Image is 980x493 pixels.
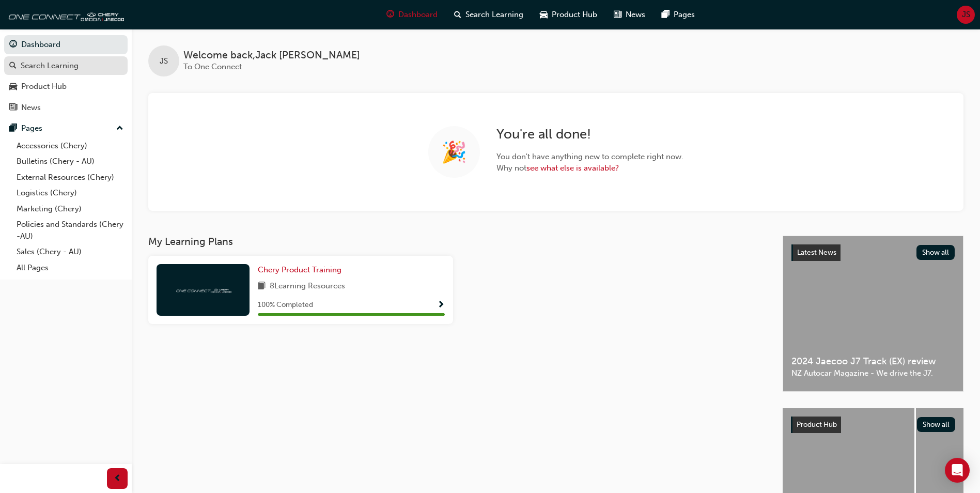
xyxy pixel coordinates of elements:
span: search-icon [9,61,17,71]
span: Welcome back , Jack [PERSON_NAME] [183,50,360,61]
span: JS [962,9,970,21]
button: Pages [4,119,128,138]
span: 8 Learning Resources [270,280,345,293]
span: Pages [674,9,695,21]
span: Latest News [797,248,836,257]
span: Show Progress [437,301,445,310]
a: News [4,98,128,117]
a: Dashboard [4,35,128,54]
a: car-iconProduct Hub [532,4,605,25]
span: 100 % Completed [258,299,313,311]
span: book-icon [258,280,266,293]
span: news-icon [614,8,621,21]
span: Product Hub [797,420,837,429]
a: guage-iconDashboard [378,4,446,25]
span: To One Connect [183,62,242,71]
span: Search Learning [465,9,523,21]
span: Why not [496,162,683,174]
span: search-icon [454,8,461,21]
a: search-iconSearch Learning [446,4,532,25]
div: Product Hub [21,81,67,93]
a: Sales (Chery - AU) [12,244,128,260]
span: News [626,9,645,21]
span: JS [160,55,168,67]
a: Logistics (Chery) [12,185,128,201]
span: Product Hub [552,9,597,21]
span: NZ Autocar Magazine - We drive the J7. [791,367,955,379]
div: Pages [21,122,42,134]
a: Search Learning [4,56,128,75]
h2: You ' re all done! [496,126,683,143]
a: news-iconNews [605,4,654,25]
button: Show all [916,245,955,260]
a: pages-iconPages [654,4,703,25]
span: up-icon [116,122,123,135]
a: Marketing (Chery) [12,201,128,217]
span: pages-icon [9,124,17,133]
a: Latest NewsShow all [791,244,955,261]
button: JS [957,6,975,24]
img: oneconnect [5,4,124,25]
span: pages-icon [662,8,670,21]
span: car-icon [9,82,17,91]
button: Show all [917,417,956,432]
a: see what else is available? [526,163,619,173]
a: Accessories (Chery) [12,138,128,154]
button: Show Progress [437,299,445,312]
span: You don ' t have anything new to complete right now. [496,151,683,163]
span: prev-icon [114,472,121,485]
a: Product Hub [4,77,128,96]
span: car-icon [540,8,548,21]
span: Dashboard [398,9,438,21]
span: 🎉 [441,146,467,158]
a: Product HubShow all [791,417,955,433]
button: DashboardSearch LearningProduct HubNews [4,33,128,119]
div: News [21,102,41,114]
span: Chery Product Training [258,265,341,274]
a: Policies and Standards (Chery -AU) [12,217,128,244]
span: guage-icon [386,8,394,21]
span: guage-icon [9,40,17,50]
div: Open Intercom Messenger [945,458,970,483]
span: 2024 Jaecoo J7 Track (EX) review [791,356,955,367]
a: External Resources (Chery) [12,170,128,186]
h3: My Learning Plans [148,236,766,248]
span: news-icon [9,103,17,113]
img: oneconnect [175,285,231,295]
a: Chery Product Training [258,264,346,276]
a: All Pages [12,260,128,276]
a: Bulletins (Chery - AU) [12,153,128,170]
div: Search Learning [21,60,79,72]
a: Latest NewsShow all2024 Jaecoo J7 Track (EX) reviewNZ Autocar Magazine - We drive the J7. [783,236,963,392]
